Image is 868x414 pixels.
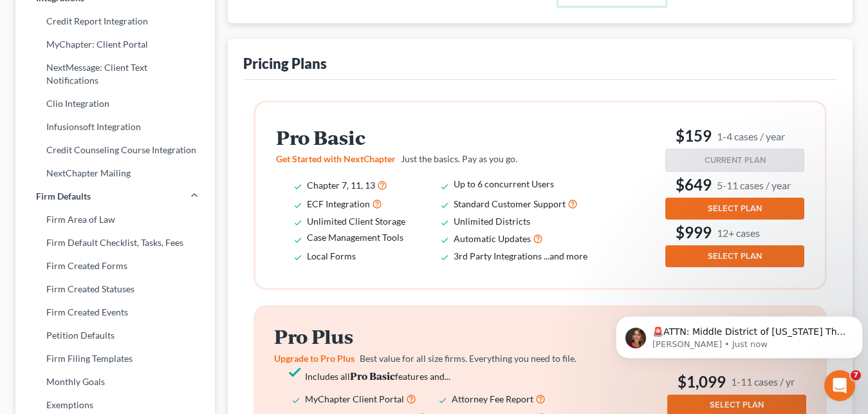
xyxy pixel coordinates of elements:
[307,216,405,227] span: Unlimited Client Storage
[731,375,795,388] small: 1-11 cases / yr
[15,138,215,162] a: Credit Counseling Course Integration
[15,347,215,370] a: Firm Filing Templates
[544,250,587,261] span: ...and more
[454,216,530,227] span: Unlimited Districts
[305,371,450,382] span: Includes all features and...
[307,232,403,243] span: Case Management Tools
[452,393,533,404] span: Attorney Fee Report
[15,33,215,56] a: MyChapter: Client Portal
[665,222,804,243] h3: $999
[667,372,806,392] h3: $1,099
[15,162,215,185] a: NextChapter Mailing
[15,301,215,324] a: Firm Created Events
[665,149,804,172] button: CURRENT PLAN
[274,326,604,347] h2: Pro Plus
[274,353,355,364] span: Upgrade to Pro Plus
[307,250,356,261] span: Local Forms
[717,226,760,240] small: 12+ cases
[665,245,804,267] button: SELECT PLAN
[708,251,762,261] span: SELECT PLAN
[454,250,542,261] span: 3rd Party Integrations
[350,369,395,382] strong: Pro Basic
[665,198,804,220] button: SELECT PLAN
[307,180,375,191] span: Chapter 7, 11, 13
[454,233,531,244] span: Automatic Updates
[360,353,577,364] span: Best value for all size firms. Everything you need to file.
[305,393,404,404] span: MyChapter Client Portal
[15,185,215,208] a: Firm Defaults
[824,370,855,401] iframe: Intercom live chat
[15,231,215,254] a: Firm Default Checklist, Tasks, Fees
[276,127,605,148] h2: Pro Basic
[401,153,517,164] span: Just the basics. Pay as you go.
[15,56,215,92] a: NextMessage: Client Text Notifications
[705,155,766,165] span: CURRENT PLAN
[454,178,554,189] span: Up to 6 concurrent Users
[307,198,370,209] span: ECF Integration
[15,115,215,138] a: Infusionsoft Integration
[851,370,861,381] span: 7
[36,190,91,203] span: Firm Defaults
[15,254,215,278] a: Firm Created Forms
[611,289,868,379] iframe: Intercom notifications message
[665,126,804,146] h3: $159
[243,54,327,73] div: Pricing Plans
[15,370,215,393] a: Monthly Goals
[708,203,762,214] span: SELECT PLAN
[710,400,764,410] span: SELECT PLAN
[717,178,791,192] small: 5-11 cases / year
[717,129,785,143] small: 1-4 cases / year
[15,10,215,33] a: Credit Report Integration
[454,198,566,209] span: Standard Customer Support
[276,153,396,164] span: Get Started with NextChapter
[15,278,215,301] a: Firm Created Statuses
[665,174,804,195] h3: $649
[15,324,215,347] a: Petition Defaults
[15,92,215,115] a: Clio Integration
[15,208,215,231] a: Firm Area of Law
